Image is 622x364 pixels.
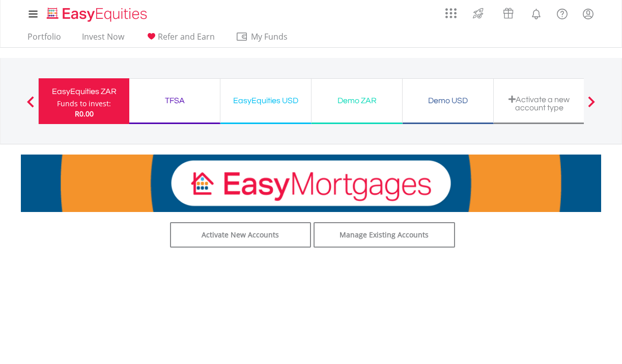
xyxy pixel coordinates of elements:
span: R0.00 [75,109,94,118]
span: My Funds [236,30,302,43]
div: TFSA [135,94,214,108]
img: grid-menu-icon.svg [445,8,457,19]
a: AppsGrid [439,3,463,19]
a: Notifications [523,3,549,23]
a: Vouchers [493,3,523,21]
div: Funds to invest: [57,99,111,109]
a: Refer and Earn [141,32,219,47]
a: Manage Existing Accounts [314,222,455,248]
div: Demo USD [409,94,487,108]
span: Refer and Earn [158,31,215,42]
div: Activate a new account type [500,95,578,112]
div: EasyEquities USD [227,94,305,108]
div: Demo ZAR [318,94,396,108]
a: Home page [43,3,151,23]
a: Activate New Accounts [170,222,312,248]
a: Invest Now [78,32,128,47]
div: EasyEquities ZAR [45,84,123,99]
a: My Profile [575,3,601,25]
img: thrive-v2.svg [470,5,487,21]
a: Portfolio [23,32,65,47]
img: EasyEquities_Logo.png [45,6,151,23]
a: FAQ's and Support [549,3,575,23]
img: EasyMortage Promotion Banner [21,155,601,212]
img: vouchers-v2.svg [500,5,517,21]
